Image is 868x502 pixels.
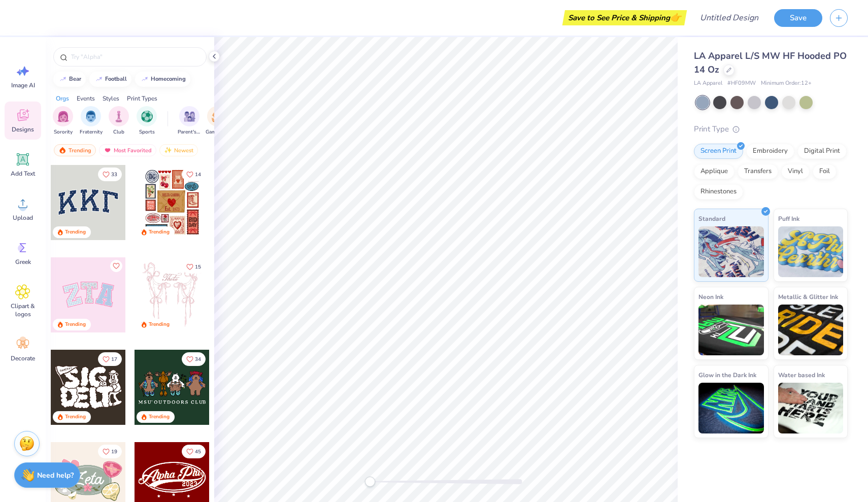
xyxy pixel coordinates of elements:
[694,79,722,88] span: LA Apparel
[738,164,778,179] div: Transfers
[182,260,206,274] button: Like
[698,291,723,302] span: Neon Ink
[11,81,35,89] span: Image AI
[111,357,117,362] span: 17
[80,106,103,136] div: filter for Fraternity
[113,111,124,122] img: Club Image
[692,8,766,28] input: Untitled Design
[565,10,684,25] div: Save to See Price & Shipping
[774,9,822,27] button: Save
[813,164,837,179] div: Foil
[195,449,201,454] span: 45
[53,72,86,87] button: bear
[694,184,743,199] div: Rhinestones
[69,76,81,82] div: bear
[149,228,170,236] div: Trending
[149,321,170,328] div: Trending
[698,370,756,380] span: Glow in the Dark Ink
[195,264,201,270] span: 15
[141,76,149,82] img: trend_line.gif
[164,147,172,154] img: newest.gif
[781,164,810,179] div: Vinyl
[778,370,825,380] span: Water based Ink
[694,164,735,179] div: Applique
[778,383,844,433] img: Water based Ink
[98,352,122,366] button: Like
[37,471,74,480] strong: Need help?
[178,106,201,136] button: filter button
[95,76,103,82] img: trend_line.gif
[698,226,764,277] img: Standard
[698,383,764,433] img: Glow in the Dark Ink
[59,76,67,82] img: trend_line.gif
[98,168,122,181] button: Like
[89,72,131,87] button: football
[137,106,157,136] div: filter for Sports
[670,11,681,23] span: 👉
[206,106,229,136] div: filter for Game Day
[109,106,129,136] div: filter for Club
[778,213,799,224] span: Puff Ink
[761,79,812,88] span: Minimum Order: 12 +
[184,111,195,122] img: Parent's Weekend Image
[15,258,31,266] span: Greek
[137,106,157,136] button: filter button
[80,128,103,136] span: Fraternity
[58,147,66,154] img: trending.gif
[206,128,229,136] span: Game Day
[182,168,206,181] button: Like
[104,147,112,154] img: most_fav.gif
[53,106,73,136] div: filter for Sorority
[159,144,198,156] div: Newest
[65,228,86,236] div: Trending
[206,106,229,136] button: filter button
[11,170,35,178] span: Add Text
[111,449,117,454] span: 19
[797,144,847,159] div: Digital Print
[141,111,153,122] img: Sports Image
[182,352,206,366] button: Like
[698,305,764,355] img: Neon Ink
[56,94,69,103] div: Orgs
[57,111,69,122] img: Sorority Image
[103,94,119,103] div: Styles
[113,128,124,136] span: Club
[694,50,847,76] span: LA Apparel L/S MW HF Hooded PO 14 Oz
[12,125,34,133] span: Designs
[111,172,117,177] span: 33
[149,413,170,421] div: Trending
[6,302,40,318] span: Clipart & logos
[80,106,103,136] button: filter button
[195,172,201,177] span: 14
[127,94,157,103] div: Print Types
[778,291,838,302] span: Metallic & Glitter Ink
[195,357,201,362] span: 34
[77,94,95,103] div: Events
[11,354,35,362] span: Decorate
[65,413,86,421] div: Trending
[698,213,725,224] span: Standard
[182,445,206,458] button: Like
[727,79,756,88] span: # HF09MW
[365,477,375,487] div: Accessibility label
[110,260,122,272] button: Like
[135,72,190,87] button: homecoming
[178,128,201,136] span: Parent's Weekend
[54,128,73,136] span: Sorority
[99,144,156,156] div: Most Favorited
[85,111,96,122] img: Fraternity Image
[694,123,848,135] div: Print Type
[139,128,155,136] span: Sports
[694,144,743,159] div: Screen Print
[70,52,200,62] input: Try "Alpha"
[746,144,794,159] div: Embroidery
[98,445,122,458] button: Like
[212,111,223,122] img: Game Day Image
[65,321,86,328] div: Trending
[178,106,201,136] div: filter for Parent's Weekend
[54,144,96,156] div: Trending
[778,305,844,355] img: Metallic & Glitter Ink
[105,76,127,82] div: football
[151,76,186,82] div: homecoming
[109,106,129,136] button: filter button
